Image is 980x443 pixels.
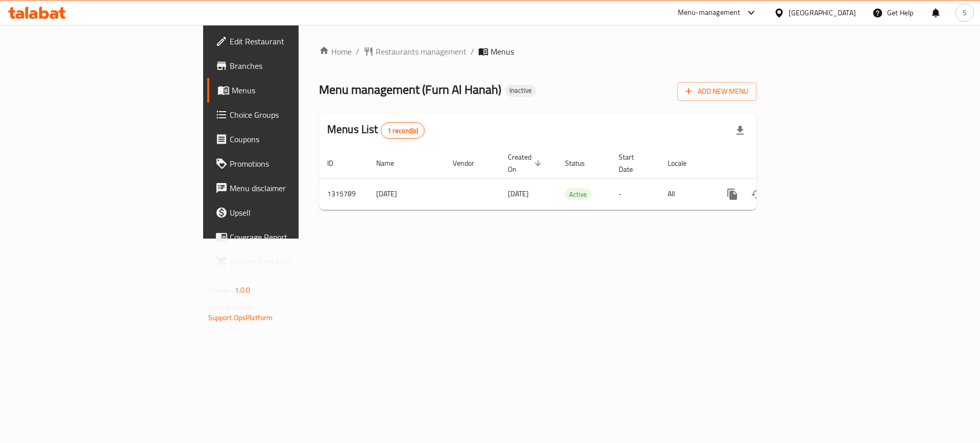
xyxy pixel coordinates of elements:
span: 1.0.0 [235,283,251,297]
div: Total records count [381,122,425,139]
span: Start Date [619,151,647,175]
span: Edit Restaurant [230,35,359,47]
span: Grocery Checklist [230,255,359,268]
table: enhanced table [319,148,826,210]
span: Menus [491,45,514,58]
a: Grocery Checklist [207,249,367,274]
a: Edit Restaurant [207,29,367,54]
span: [DATE] [508,187,529,200]
span: Add New Menu [685,85,748,98]
a: Coverage Report [207,225,367,249]
div: Active [565,188,591,200]
span: Choice Groups [230,109,359,121]
button: Add New Menu [677,82,756,101]
div: Export file [728,118,752,143]
li: / [471,45,474,58]
a: Menu disclaimer [207,176,367,200]
span: Coverage Report [230,231,359,243]
td: - [610,178,659,210]
span: Status [565,157,598,169]
span: ID [327,157,347,169]
td: All [659,178,712,210]
span: Inactive [505,86,536,95]
h2: Menus List [327,122,425,139]
button: Change Status [745,182,769,206]
span: Menus [232,84,359,96]
div: Inactive [505,85,536,97]
a: Branches [207,54,367,78]
span: Name [376,157,407,169]
div: [GEOGRAPHIC_DATA] [789,7,856,18]
nav: breadcrumb [319,45,756,58]
span: S [963,7,967,18]
a: Coupons [207,127,367,151]
span: Upsell [230,206,359,219]
span: Coupons [230,133,359,145]
a: Support.OpsPlatform [208,311,273,324]
a: Upsell [207,200,367,225]
td: [DATE] [368,178,445,210]
span: Created On [508,151,545,175]
span: 1 record(s) [381,126,425,136]
th: Actions [712,148,826,179]
span: Active [565,189,591,200]
a: Promotions [207,151,367,176]
div: Menu-management [678,7,741,19]
span: Locale [668,157,700,169]
span: Branches [230,60,359,72]
span: Get support on: [208,301,255,314]
span: Menu disclaimer [230,182,359,194]
span: Vendor [453,157,487,169]
span: Version: [208,283,233,297]
a: Restaurants management [363,45,467,58]
button: more [720,182,745,206]
span: Promotions [230,158,359,170]
span: Restaurants management [376,45,467,58]
span: Menu management ( Furn Al Hanah ) [319,78,501,101]
a: Choice Groups [207,102,367,127]
a: Menus [207,78,367,102]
